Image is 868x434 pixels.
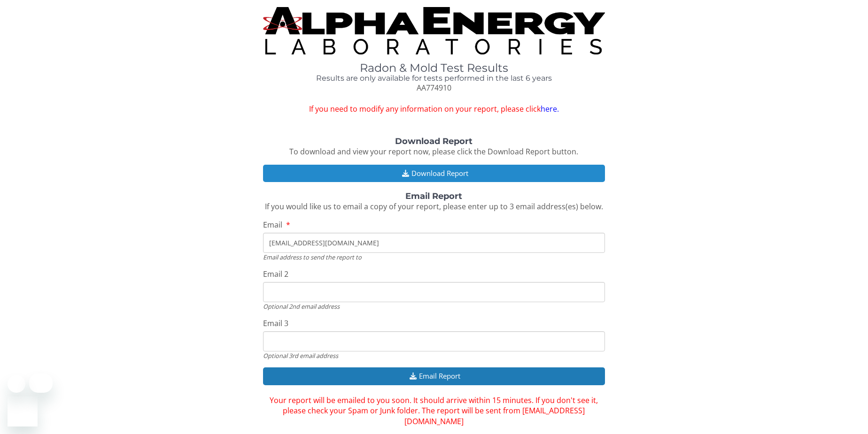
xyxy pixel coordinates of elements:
[8,396,38,426] iframe: Button to launch messaging window
[270,395,598,427] span: Your report will be emailed to you soon. It should arrive within 15 minutes. If you don't see it,...
[263,367,604,385] button: Email Report
[263,302,604,311] div: Optional 2nd email address
[263,351,604,360] div: Optional 3rd email address
[265,201,603,212] span: If you would like us to email a copy of your report, please enter up to 3 email address(es) below.
[541,104,559,114] a: here.
[263,7,604,54] img: TightCrop.jpg
[29,373,53,393] iframe: Message from company
[405,191,462,201] strong: Email Report
[263,165,604,182] button: Download Report
[263,220,282,230] span: Email
[8,375,25,393] iframe: Close message
[263,62,604,74] h1: Radon & Mold Test Results
[263,318,288,328] span: Email 3
[263,253,604,261] div: Email address to send the report to
[417,83,451,93] span: AA774910
[263,269,288,279] span: Email 2
[263,104,604,114] span: If you need to modify any information on your report, please click
[395,136,473,146] strong: Download Report
[263,74,604,83] h4: Results are only available for tests performed in the last 6 years
[289,146,578,157] span: To download and view your report now, please click the Download Report button.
